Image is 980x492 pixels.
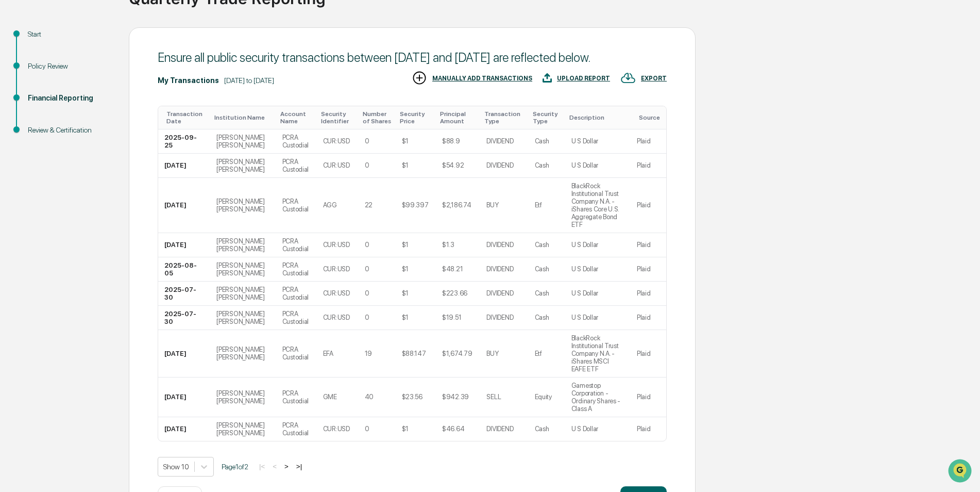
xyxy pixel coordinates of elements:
div: 0 [365,314,369,321]
span: Preclearance [21,130,66,140]
img: MANUALLY ADD TRANSACTIONS [412,70,427,86]
td: PCRA Custodial [276,257,317,282]
td: PCRA Custodial [276,178,317,233]
iframe: Open customer support [947,458,975,486]
div: Cash [535,314,549,321]
div: U S Dollar [571,241,598,249]
div: Ensure all public security transactions between [DATE] and [DATE] are reflected below. [158,50,667,65]
div: $1 [402,265,409,273]
div: DIVIDEND [486,241,513,249]
div: $48.21 [442,265,463,273]
div: DIVIDEND [486,161,513,169]
div: [PERSON_NAME] [PERSON_NAME] [216,261,269,277]
td: Plaid [631,257,666,282]
div: U S Dollar [571,161,598,169]
div: Cash [535,161,549,169]
div: $46.64 [442,425,464,433]
div: $1 [402,289,409,297]
div: Financial Reporting [28,93,112,104]
td: Plaid [631,129,666,154]
div: 0 [365,161,369,169]
div: Toggle SortBy [569,114,627,121]
div: 22 [365,201,373,209]
td: 2025-07-30 [158,282,210,306]
td: Plaid [631,154,666,178]
a: 🖐️Preclearance [6,126,71,144]
td: PCRA Custodial [276,330,317,378]
td: 2025-07-30 [158,306,210,330]
div: BUY [486,201,498,209]
div: CUR:USD [323,137,350,145]
div: EFA [323,350,333,357]
td: PCRA Custodial [276,282,317,306]
div: 0 [365,137,369,145]
div: CUR:USD [323,314,350,321]
span: Pylon [103,175,125,183]
div: CUR:USD [323,425,350,433]
td: PCRA Custodial [276,233,317,257]
div: $942.39 [442,393,469,401]
img: UPLOAD REPORT [543,70,552,86]
div: DIVIDEND [486,265,513,273]
td: 2025-09-25 [158,129,210,154]
div: Policy Review [28,61,112,72]
div: [PERSON_NAME] [PERSON_NAME] [216,310,269,325]
div: My Transactions [158,76,219,85]
td: Plaid [631,417,666,441]
div: AGG [323,201,337,209]
button: Start new chat [175,82,188,94]
div: 🔎 [10,151,19,159]
td: PCRA Custodial [276,154,317,178]
div: [PERSON_NAME] [PERSON_NAME] [216,158,269,173]
span: Data Lookup [21,150,65,160]
div: [PERSON_NAME] [PERSON_NAME] [216,198,269,213]
td: [DATE] [158,154,210,178]
div: DIVIDEND [486,137,513,145]
td: [DATE] [158,417,210,441]
button: > [281,462,292,471]
td: Plaid [631,178,666,233]
div: CUR:USD [323,265,350,273]
div: Cash [535,265,549,273]
div: $1 [402,425,409,433]
div: MANUALLY ADD TRANSACTIONS [432,75,532,82]
a: 🔎Data Lookup [6,145,69,164]
td: PCRA Custodial [276,417,317,441]
div: SELL [486,393,501,401]
td: Plaid [631,330,666,378]
div: $54.92 [442,161,464,169]
div: 0 [365,425,369,433]
div: We're available if you need us! [35,89,130,97]
div: U S Dollar [571,137,598,145]
div: BUY [486,350,498,357]
td: [DATE] [158,330,210,378]
div: Cash [535,289,549,297]
div: [PERSON_NAME] [PERSON_NAME] [216,389,269,405]
span: Page 1 of 2 [222,463,248,471]
div: Toggle SortBy [533,110,561,125]
a: Powered byPylon [73,174,125,183]
div: Etf [535,201,542,209]
div: CUR:USD [323,161,350,169]
div: U S Dollar [571,314,598,321]
div: $223.66 [442,289,467,297]
div: $2,186.74 [442,201,471,209]
div: UPLOAD REPORT [557,75,610,82]
td: PCRA Custodial [276,378,317,417]
div: [PERSON_NAME] [PERSON_NAME] [216,237,269,253]
img: 1746055101610-c473b297-6a78-478c-a979-82029cc54cd1 [10,79,29,97]
td: Plaid [631,306,666,330]
div: 0 [365,241,369,249]
div: Cash [535,241,549,249]
div: $19.51 [442,314,461,321]
div: Toggle SortBy [214,114,272,121]
div: $1 [402,241,409,249]
div: Cash [535,137,549,145]
div: Toggle SortBy [484,110,524,125]
div: U S Dollar [571,425,598,433]
div: $99.397 [402,201,429,209]
div: [DATE] to [DATE] [224,76,274,85]
div: Toggle SortBy [400,110,432,125]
